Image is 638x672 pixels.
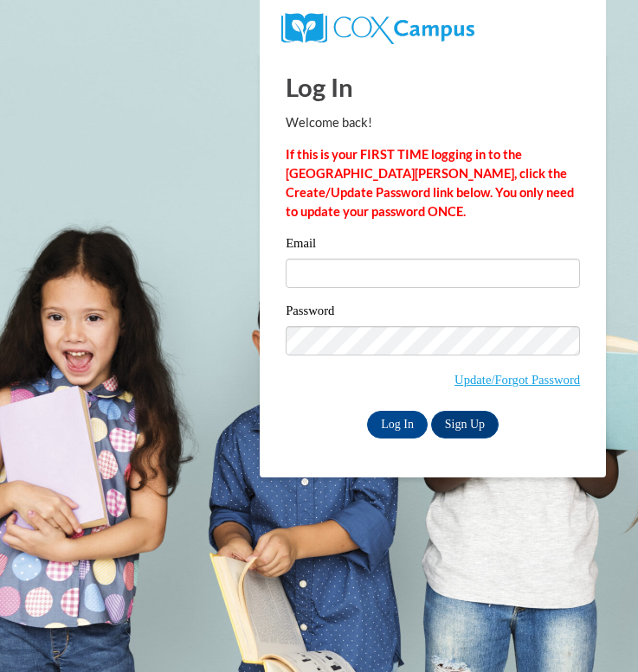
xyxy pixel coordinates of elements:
p: Welcome back! [286,113,580,132]
label: Password [286,304,580,322]
strong: If this is your FIRST TIME logging in to the [GEOGRAPHIC_DATA][PERSON_NAME], click the Create/Upd... [286,147,574,219]
label: Email [286,237,580,254]
a: COX Campus [281,20,474,35]
input: Log In [367,411,428,438]
a: Update/Forgot Password [454,373,580,387]
img: COX Campus [281,13,474,44]
h1: Log In [286,69,580,105]
a: Sign Up [431,411,499,438]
